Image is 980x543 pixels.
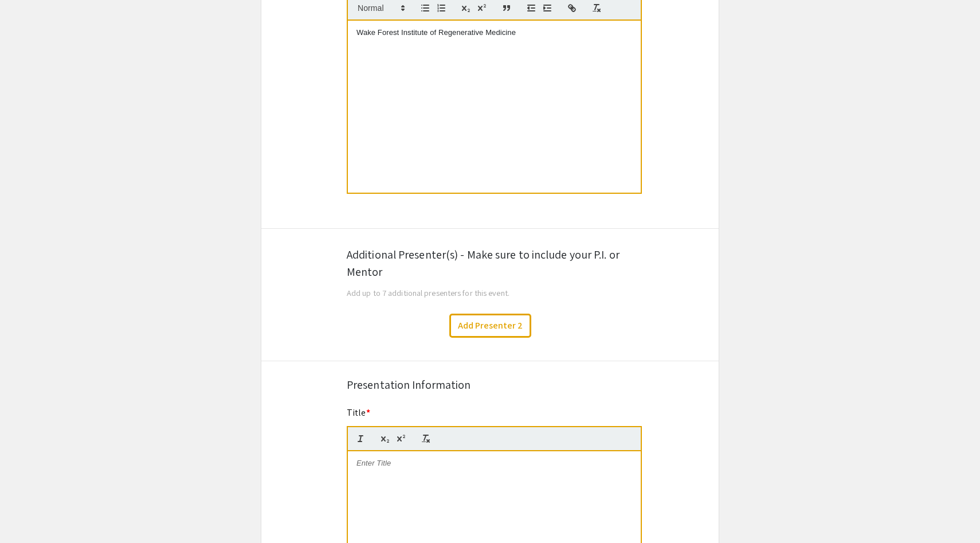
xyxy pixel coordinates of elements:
[9,491,49,534] iframe: Chat
[347,407,370,419] mat-label: Title
[356,28,632,38] p: Wake Forest Institute of Regenerative Medicine
[347,246,633,280] div: Additional Presenter(s) - Make sure to include your P.I. or Mentor
[347,287,509,298] span: Add up to 7 additional presenters for this event.
[347,376,633,393] div: Presentation Information
[449,314,531,338] button: Add Presenter 2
